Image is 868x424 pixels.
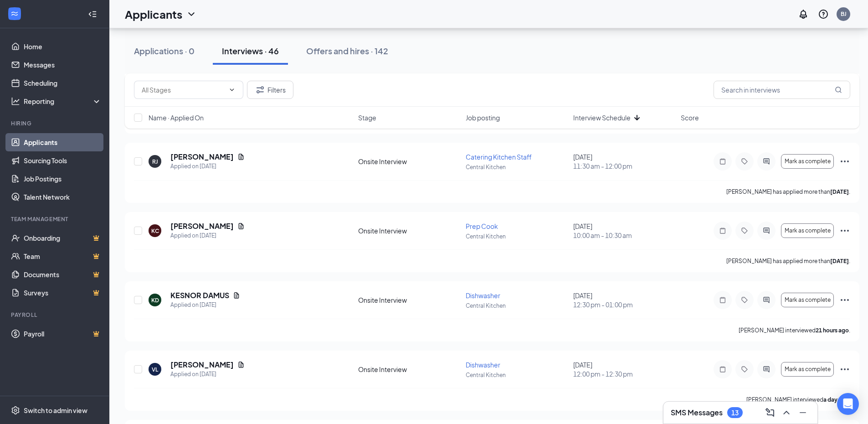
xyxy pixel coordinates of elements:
[837,393,859,415] div: Open Intercom Messenger
[466,361,500,369] span: Dishwasher
[573,291,675,309] div: [DATE]
[24,284,102,302] a: SurveysCrown
[170,162,245,171] div: Applied on [DATE]
[237,153,245,160] svg: Document
[739,366,750,373] svg: Tag
[573,300,675,309] span: 12:30 pm - 01:00 pm
[797,407,808,418] svg: Minimize
[247,81,293,99] button: Filter Filters
[818,9,829,20] svg: QuestionInfo
[632,112,642,123] svg: ArrowDown
[785,228,831,234] span: Mark as complete
[11,215,100,223] div: Team Management
[830,258,849,264] b: [DATE]
[573,161,675,171] span: 11:30 am - 12:00 pm
[466,153,532,161] span: Catering Kitchen Staff
[573,152,675,171] div: [DATE]
[151,296,159,304] div: KD
[24,229,102,247] a: OnboardingCrown
[134,45,195,57] div: Applications · 0
[739,227,750,234] svg: Tag
[717,158,728,165] svg: Note
[466,222,498,230] span: Prep Cook
[24,97,102,106] div: Reporting
[152,366,158,373] div: VL
[24,265,102,284] a: DocumentsCrown
[11,119,100,127] div: Hiring
[761,366,772,373] svg: ActiveChat
[573,222,675,240] div: [DATE]
[466,291,500,300] span: Dishwasher
[717,366,728,373] svg: Note
[761,158,772,165] svg: ActiveChat
[839,295,850,305] svg: Ellipses
[785,158,831,165] span: Mark as complete
[573,369,675,378] span: 12:00 pm - 12:30 pm
[830,188,849,195] b: [DATE]
[170,300,240,310] div: Applied on [DATE]
[816,327,849,334] b: 21 hours ago
[717,296,728,304] svg: Note
[781,223,834,238] button: Mark as complete
[781,293,834,307] button: Mark as complete
[358,295,460,305] div: Onsite Interview
[24,170,102,188] a: Job Postings
[11,311,100,319] div: Payroll
[88,10,97,19] svg: Collapse
[152,158,158,165] div: RJ
[798,9,809,20] svg: Notifications
[765,407,776,418] svg: ComposeMessage
[233,292,240,299] svg: Document
[24,151,102,170] a: Sourcing Tools
[170,221,234,231] h5: [PERSON_NAME]
[841,10,847,18] div: BJ
[10,9,19,18] svg: WorkstreamLogo
[466,163,568,171] p: Central Kitchen
[24,56,102,74] a: Messages
[358,157,460,166] div: Onsite Interview
[11,406,20,415] svg: Settings
[170,231,245,240] div: Applied on [DATE]
[358,113,376,122] span: Stage
[714,81,850,99] input: Search in interviews
[11,97,20,106] svg: Analysis
[835,86,842,93] svg: MagnifyingGlass
[170,370,245,379] div: Applied on [DATE]
[358,365,460,374] div: Onsite Interview
[306,45,388,57] div: Offers and hires · 142
[358,226,460,235] div: Onsite Interview
[796,405,810,420] button: Minimize
[761,227,772,234] svg: ActiveChat
[466,233,568,240] p: Central Kitchen
[779,405,794,420] button: ChevronUp
[186,9,197,20] svg: ChevronDown
[717,227,728,234] svg: Note
[466,113,500,122] span: Job posting
[726,257,850,265] p: [PERSON_NAME] has applied more than .
[228,86,236,93] svg: ChevronDown
[671,408,723,418] h3: SMS Messages
[170,360,234,370] h5: [PERSON_NAME]
[785,297,831,303] span: Mark as complete
[839,364,850,375] svg: Ellipses
[763,405,777,420] button: ComposeMessage
[785,366,831,372] span: Mark as complete
[170,152,234,162] h5: [PERSON_NAME]
[761,296,772,304] svg: ActiveChat
[149,113,204,122] span: Name · Applied On
[255,84,266,95] svg: Filter
[24,37,102,56] a: Home
[466,371,568,379] p: Central Kitchen
[781,362,834,377] button: Mark as complete
[681,113,699,122] span: Score
[170,290,229,300] h5: KESNOR DAMUS
[142,85,225,95] input: All Stages
[731,409,739,417] div: 13
[573,231,675,240] span: 10:00 am - 10:30 am
[24,74,102,92] a: Scheduling
[24,133,102,151] a: Applicants
[151,227,159,235] div: KC
[726,188,850,196] p: [PERSON_NAME] has applied more than .
[237,222,245,230] svg: Document
[24,406,87,415] div: Switch to admin view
